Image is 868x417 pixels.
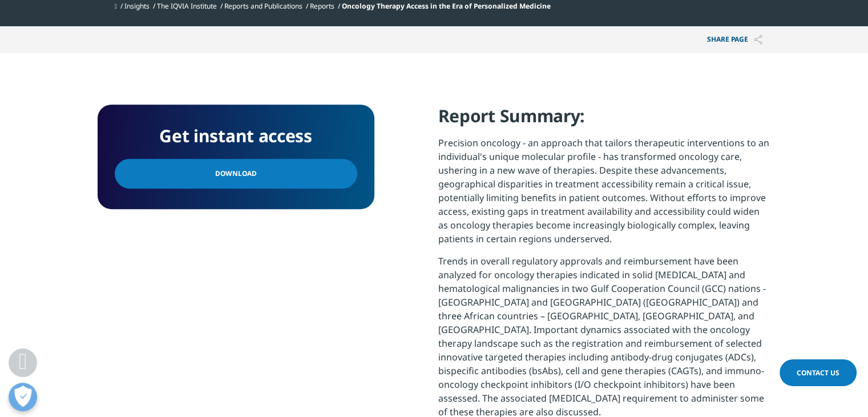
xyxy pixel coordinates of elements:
[438,105,771,136] h4: Report Summary:
[115,122,357,150] h4: Get instant access
[438,136,771,254] p: Precision oncology - an approach that tailors therapeutic interventions to an individual's unique...
[215,167,257,180] span: Download
[224,1,302,11] a: Reports and Publications
[699,26,771,53] button: Share PAGEShare PAGE
[310,1,334,11] a: Reports
[124,1,150,11] a: Insights
[797,368,839,378] span: Contact Us
[780,359,857,386] a: Contact Us
[699,26,771,53] p: Share PAGE
[157,1,217,11] a: The IQVIA Institute
[342,1,551,11] span: Oncology Therapy Access in the Era of Personalized Medicine
[754,35,762,45] img: Share PAGE
[115,159,357,189] a: Download
[9,383,37,411] button: Open Preferences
